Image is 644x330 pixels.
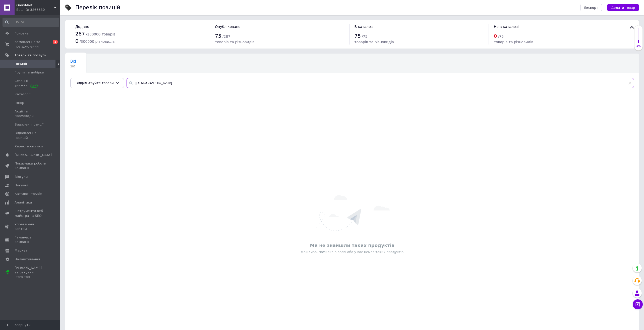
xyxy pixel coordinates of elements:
span: Опубліковано [215,25,241,29]
span: Акції та промокоди [15,109,46,118]
span: Позиції [15,62,27,66]
span: Відгуки [15,175,28,179]
span: товарів та різновидів [355,40,394,44]
span: Експорт [584,6,598,10]
span: Характеристики [15,144,43,149]
input: Пошук [3,18,59,27]
span: Відфільтруйте товари [76,81,114,85]
span: Інструменти веб-майстра та SEO [15,209,46,218]
span: 1 [53,40,58,44]
span: Категорії [15,92,30,97]
div: Можливо, помилка в слові або у вас немає таких продуктів [68,250,636,254]
span: Товари та послуги [15,53,46,58]
div: Ваш ID: 3866680 [16,8,60,12]
span: Аналітика [15,200,32,205]
span: [DEMOGRAPHIC_DATA] [15,153,52,157]
span: Додано [75,25,89,29]
div: Prom топ [15,275,46,279]
span: Сезонні знижки [15,79,46,88]
span: Показники роботи компанії [15,161,46,170]
span: Замовлення та повідомлення [15,40,46,49]
span: Імпорт [15,101,26,105]
span: Гаманець компанії [15,235,46,244]
span: 287 [70,65,76,68]
span: товарів та різновидів [494,40,533,44]
span: / 75 [362,34,368,38]
span: Додати товар [611,6,635,10]
span: / 100000 товарів [86,32,115,36]
span: / 75 [498,34,504,38]
span: Групи та добірки [15,70,44,75]
span: OmniMart [16,3,54,8]
span: Покупці [15,183,28,188]
span: / 287 [222,34,230,38]
span: [PERSON_NAME] та рахунки [15,266,46,279]
span: 0 [494,33,497,39]
span: / 300000 різновидів [80,39,115,44]
button: Чат з покупцем [633,299,643,309]
img: Нічого не знайдено [315,195,390,231]
span: 0 [75,38,79,44]
button: Додати товар [607,4,639,11]
span: 75 [355,33,361,39]
span: В каталозі [355,25,374,29]
div: Перелік позицій [75,5,120,10]
span: Каталог ProSale [15,192,42,196]
span: Головна [15,31,29,36]
span: Всі [70,59,76,64]
span: Управління сайтом [15,222,46,231]
div: Ми не знайшли таких продуктів [68,242,636,249]
span: Відновлення позицій [15,131,46,140]
span: 75 [215,33,221,39]
button: Експорт [580,4,602,11]
span: Не в каталозі [494,25,519,29]
span: товарів та різновидів [215,40,254,44]
span: Видалені позиції [15,122,43,127]
div: 1% [634,44,642,48]
span: Маркет [15,248,27,253]
input: Пошук по назві позиції, артикулу і пошуковим запитам [127,78,634,88]
span: Налаштування [15,257,40,262]
span: 287 [75,31,85,37]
